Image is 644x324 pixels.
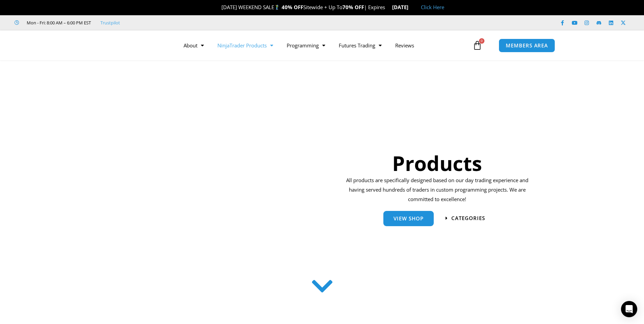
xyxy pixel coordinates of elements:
[128,94,307,266] img: ProductsSection scaled | Affordable Indicators – NinjaTrader
[280,38,332,53] a: Programming
[177,38,471,53] nav: Menu
[177,38,211,53] a: About
[344,149,531,177] h1: Products
[392,4,414,10] strong: [DATE]
[499,39,555,52] a: MEMBERS AREA
[80,33,152,58] img: LogoAI | Affordable Indicators – NinjaTrader
[393,216,424,221] span: View Shop
[388,38,421,53] a: Reviews
[344,176,531,204] p: All products are specifically designed based on our day trading experience and having served hund...
[421,4,444,10] a: Click Here
[282,4,303,10] strong: 40% OFF
[621,301,637,317] div: Open Intercom Messenger
[383,211,434,226] a: View Shop
[451,216,485,221] span: categories
[211,38,280,53] a: NinjaTrader Products
[214,4,392,10] span: [DATE] WEEKEND SALE Sitewide + Up To | Expires
[479,38,484,44] span: 0
[446,216,485,221] a: categories
[216,5,221,10] img: 🎉
[409,5,414,10] img: 🏭
[385,5,390,10] img: ⌛
[506,43,548,48] span: MEMBERS AREA
[332,38,388,53] a: Futures Trading
[25,19,91,27] span: Mon - Fri: 8:00 AM – 6:00 PM EST
[342,4,364,10] strong: 70% OFF
[275,5,280,10] img: 🏌️‍♂️
[100,19,120,27] a: Trustpilot
[462,36,492,55] a: 0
